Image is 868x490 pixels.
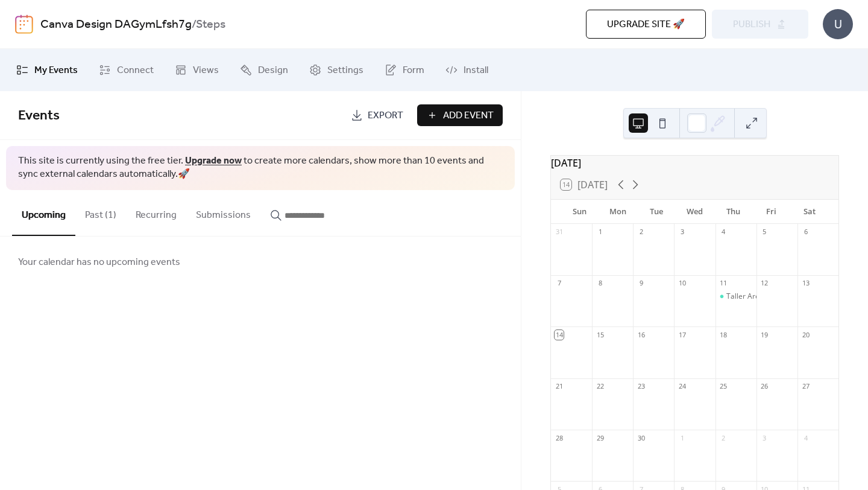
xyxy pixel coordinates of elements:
a: Form [376,54,433,86]
div: U [823,9,853,39]
div: 5 [760,227,769,237]
span: Install [464,63,488,78]
div: 23 [637,382,646,391]
span: Design [258,63,288,78]
a: Upgrade now [185,151,242,170]
div: Wed [676,200,714,224]
div: 15 [596,330,605,339]
span: Your calendar has no upcoming events [18,255,180,270]
span: Views [193,63,219,78]
span: Export [368,109,403,123]
div: 16 [637,330,646,339]
b: / [192,13,196,36]
div: Sat [790,200,829,224]
div: 2 [637,227,646,237]
div: 14 [555,330,564,339]
div: 4 [719,227,728,237]
div: Taller Arepas con Vanesa y Arturo [715,291,756,302]
div: 12 [760,279,769,288]
div: 24 [678,382,687,391]
button: Past (1) [75,190,126,235]
a: Connect [90,54,163,86]
div: 26 [760,382,769,391]
div: 1 [596,227,605,237]
button: Recurring [126,190,186,235]
img: logo [15,14,33,34]
a: Settings [300,54,373,86]
span: Form [403,63,424,78]
span: Events [18,103,60,129]
span: Add Event [443,109,494,123]
div: 6 [801,227,810,237]
div: 22 [596,382,605,391]
a: Canva Design DAGymLfsh7g [40,13,192,36]
div: 19 [760,330,769,339]
div: 29 [596,433,605,442]
div: 21 [555,382,564,391]
div: 27 [801,382,810,391]
div: 3 [678,227,687,237]
div: [DATE] [551,156,838,170]
div: 28 [555,433,564,442]
span: My Events [34,63,78,78]
div: 10 [678,279,687,288]
button: Add Event [417,104,503,126]
div: 11 [719,279,728,288]
span: Upgrade site 🚀 [607,17,685,32]
div: Thu [714,200,752,224]
div: Fri [752,200,791,224]
div: 2 [719,433,728,442]
div: Mon [599,200,638,224]
button: Upgrade site 🚀 [586,10,706,39]
div: 4 [801,433,810,442]
b: Steps [196,13,225,36]
a: Export [342,104,412,126]
div: Tue [637,200,676,224]
div: Sun [561,200,599,224]
div: 8 [596,279,605,288]
span: Connect [117,63,154,78]
div: 25 [719,382,728,391]
span: This site is currently using the free tier. to create more calendars, show more than 10 events an... [18,154,503,182]
a: Design [231,54,297,86]
div: 17 [678,330,687,339]
div: 9 [637,279,646,288]
a: My Events [7,54,87,86]
span: Settings [327,63,363,78]
div: 13 [801,279,810,288]
div: 3 [760,433,769,442]
div: 1 [678,433,687,442]
button: Upcoming [12,190,75,236]
div: 30 [637,433,646,442]
div: 18 [719,330,728,339]
a: Install [436,54,497,86]
div: 7 [555,279,564,288]
a: Views [166,54,228,86]
button: Submissions [186,190,260,235]
div: 20 [801,330,810,339]
div: 31 [555,227,564,237]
